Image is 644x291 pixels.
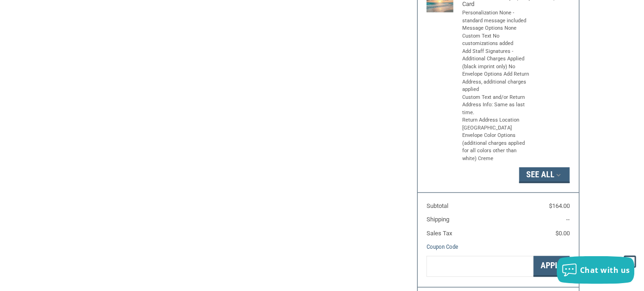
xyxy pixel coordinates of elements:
button: Chat with us [557,256,635,284]
span: -- [566,216,570,223]
li: Add Staff Signatures - Additional Charges Applied (black imprint only) No [462,48,532,71]
a: Coupon Code [427,244,458,251]
span: $0.00 [555,230,570,237]
li: Custom Text No customizations added [462,33,532,48]
li: Envelope Options Add Return Address, additional charges applied [462,71,532,94]
button: Apply [534,256,570,277]
li: Message Options None [462,25,532,33]
input: Gift Certificate or Coupon Code [427,256,534,277]
li: Personalization None - standard message included [462,10,532,25]
span: Sales Tax [427,230,452,237]
span: Chat with us [580,265,630,275]
li: Custom Text and/or Return Address Info: Same as last time. [462,94,532,117]
li: Envelope Color Options (additional charges applied for all colors other than white) Creme [462,132,532,163]
span: Shipping [427,216,449,223]
span: $164.00 [549,203,570,210]
li: Return Address Location [GEOGRAPHIC_DATA] [462,117,532,132]
span: Subtotal [427,203,448,210]
button: See All [519,168,570,183]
